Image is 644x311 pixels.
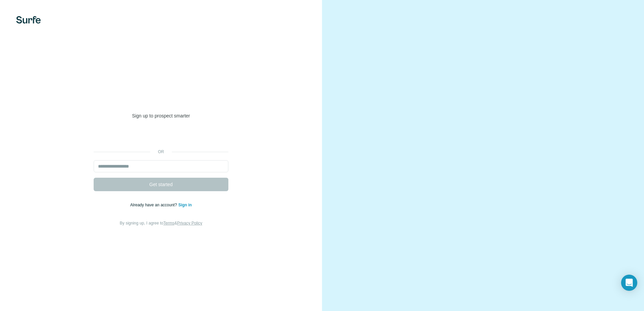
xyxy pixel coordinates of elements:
[163,221,174,226] a: Terms
[120,221,202,226] span: By signing up, I agree to &
[16,16,41,24] img: Surfe's logo
[150,149,172,155] p: or
[90,129,232,144] iframe: Schaltfläche „Über Google anmelden“
[94,84,228,111] h1: Welcome to [GEOGRAPHIC_DATA]
[178,203,192,207] a: Sign in
[621,275,637,291] div: Open Intercom Messenger
[177,221,202,226] a: Privacy Policy
[506,7,637,105] iframe: Dialogfeld „Über Google anmelden“
[130,203,179,207] span: Already have an account?
[94,112,228,119] p: Sign up to prospect smarter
